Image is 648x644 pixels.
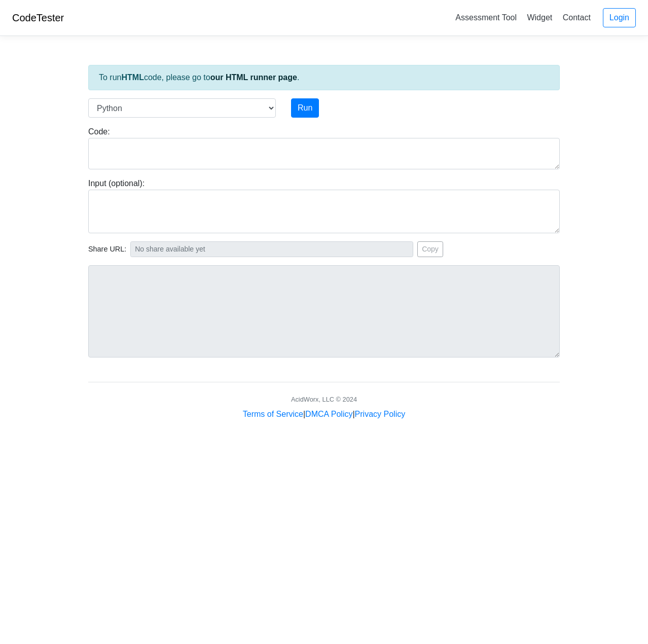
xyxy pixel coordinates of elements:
a: Widget [523,9,556,26]
div: Input (optional): [81,177,567,233]
a: Contact [559,9,595,26]
div: To run code, please go to . [88,65,560,90]
input: No share available yet [130,241,413,257]
button: Copy [417,241,443,257]
a: Login [603,8,636,27]
a: Assessment Tool [451,9,521,26]
span: Share URL: [88,244,126,255]
a: Privacy Policy [355,410,406,418]
div: | | [243,408,405,420]
button: Run [291,98,319,118]
div: AcidWorx, LLC © 2024 [291,395,357,404]
a: CodeTester [12,12,64,23]
strong: HTML [121,73,143,82]
a: Terms of Service [243,410,303,418]
div: Code: [81,126,567,169]
a: our HTML runner page [210,73,297,82]
a: DMCA Policy [305,410,352,418]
